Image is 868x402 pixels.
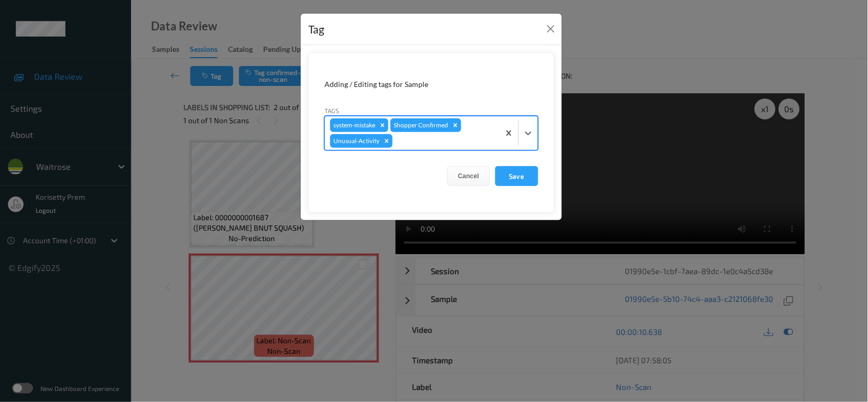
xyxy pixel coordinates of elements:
div: Shopper Confirmed [390,118,450,132]
button: Save [495,166,538,186]
div: Adding / Editing tags for Sample [324,79,538,90]
div: system-mistake [330,118,377,132]
div: Remove Unusual-Activity [381,134,393,148]
label: Tags [324,106,339,115]
button: Cancel [447,166,490,186]
button: Close [544,21,558,36]
div: Remove Shopper Confirmed [450,118,461,132]
div: Tag [308,21,324,38]
div: Remove system-mistake [377,118,388,132]
div: Unusual-Activity [330,134,381,148]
